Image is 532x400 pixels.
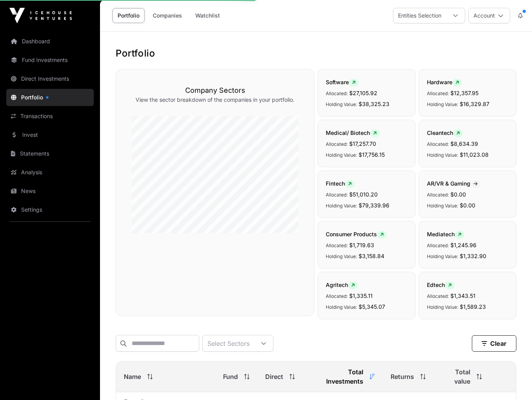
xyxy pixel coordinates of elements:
[427,281,455,288] span: Edtech
[116,47,516,60] h1: Portfolio
[326,242,348,248] span: Allocated:
[6,33,94,50] a: Dashboard
[203,335,254,351] div: Select Sectors
[441,367,470,386] span: Total value
[460,151,489,158] span: $11,023.08
[427,304,458,310] span: Holding Value:
[326,141,348,147] span: Allocated:
[472,335,516,352] button: Clear
[326,152,357,158] span: Holding Value:
[359,151,385,158] span: $17,756.15
[427,152,458,158] span: Holding Value:
[326,180,355,187] span: Fintech
[427,79,462,85] span: Hardware
[326,231,387,237] span: Consumer Products
[326,253,357,259] span: Holding Value:
[349,191,378,198] span: $51,010.20
[391,372,414,381] span: Returns
[427,101,458,107] span: Holding Value:
[326,293,348,299] span: Allocated:
[450,140,478,147] span: $8,634.39
[6,126,94,143] a: Invest
[223,372,238,381] span: Fund
[427,141,449,147] span: Allocated:
[112,8,145,23] a: Portfolio
[450,90,478,96] span: $12,357.95
[460,101,489,107] span: $16,329.87
[349,242,374,248] span: $1,719.63
[326,90,348,96] span: Allocated:
[359,202,389,209] span: $79,339.96
[427,253,458,259] span: Holding Value:
[132,85,298,96] h3: Company Sectors
[326,192,348,198] span: Allocated:
[359,303,385,310] span: $5,345.07
[124,372,141,381] span: Name
[359,101,389,107] span: $38,325.23
[460,303,486,310] span: $1,589.23
[190,8,225,23] a: Watchlist
[427,293,449,299] span: Allocated:
[427,180,481,187] span: AR/VR & Gaming
[349,90,377,96] span: $27,105.92
[427,231,464,237] span: Mediatech
[326,281,358,288] span: Agritech
[6,51,94,69] a: Fund Investments
[6,145,94,162] a: Statements
[6,201,94,218] a: Settings
[468,8,510,23] button: Account
[450,242,477,248] span: $1,245.96
[427,90,449,96] span: Allocated:
[460,253,486,259] span: $1,332.90
[326,79,359,85] span: Software
[6,182,94,200] a: News
[349,292,373,299] span: $1,335.11
[148,8,187,23] a: Companies
[6,164,94,181] a: Analysis
[427,242,449,248] span: Allocated:
[9,8,72,23] img: Icehouse Ventures Logo
[450,191,466,198] span: $0.00
[349,140,376,147] span: $17,257.70
[6,108,94,125] a: Transactions
[6,89,94,106] a: Portfolio
[265,372,283,381] span: Direct
[132,96,298,104] p: View the sector breakdown of the companies in your portfolio.
[393,8,446,23] div: Entities Selection
[326,101,357,107] span: Holding Value:
[326,129,380,136] span: Medical/ Biotech
[450,292,475,299] span: $1,343.51
[427,192,449,198] span: Allocated:
[427,203,458,209] span: Holding Value:
[493,363,532,400] iframe: Chat Widget
[6,70,94,87] a: Direct Investments
[359,253,384,259] span: $3,158.84
[427,129,463,136] span: Cleantech
[460,202,475,209] span: $0.00
[316,367,363,386] span: Total Investments
[326,304,357,310] span: Holding Value:
[326,203,357,209] span: Holding Value:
